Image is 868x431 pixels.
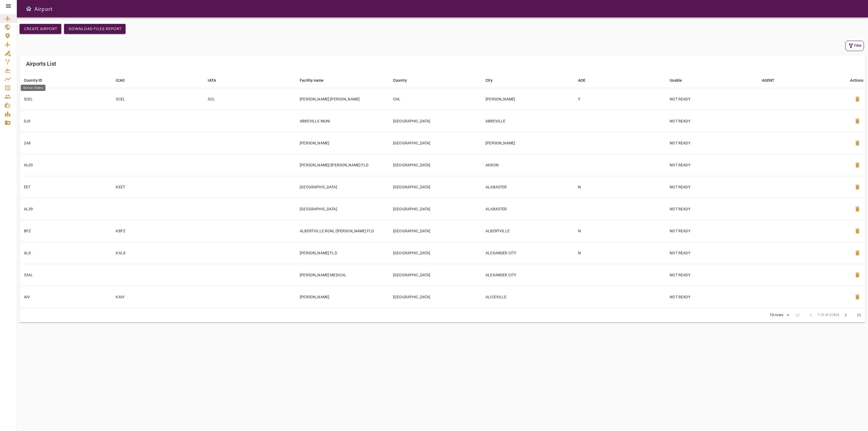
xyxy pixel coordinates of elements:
button: Delete Airport [851,137,864,150]
p: NOT READY [670,272,753,278]
td: KAIV [111,286,203,308]
td: ALBERTVILLE RGNL/[PERSON_NAME] FLD [295,220,389,242]
span: chevron_right [843,312,849,318]
td: AL03 [20,154,111,176]
span: Last Page [852,309,865,322]
td: ABBEVILLE [481,110,573,132]
td: AL39 [20,198,111,220]
span: delete [854,206,861,212]
td: ALICEVILLE [481,286,573,308]
td: [GEOGRAPHIC_DATA] [389,220,481,242]
h6: Airport [34,4,53,13]
td: AIV [20,286,111,308]
td: N [574,220,666,242]
span: delete [854,272,861,278]
div: Service Orders [21,85,46,91]
button: Delete Airport [851,224,864,237]
td: [GEOGRAPHIC_DATA] [389,242,481,264]
td: [PERSON_NAME] [295,132,389,154]
td: [GEOGRAPHIC_DATA] [295,176,389,198]
span: AOE [578,77,592,84]
div: 10 rows [768,313,785,317]
button: Delete Airport [851,115,864,128]
td: KBFZ [111,220,203,242]
button: Delete Airport [851,246,864,259]
span: delete [854,294,861,300]
td: [GEOGRAPHIC_DATA] [389,176,481,198]
button: Delete Airport [851,93,864,106]
span: last_page [856,312,862,318]
span: delete [854,184,861,190]
td: [PERSON_NAME]/[PERSON_NAME] FLD [295,154,389,176]
p: NOT READY [670,162,753,168]
td: N [574,176,666,198]
td: 2A8 [20,132,111,154]
td: Y [574,88,666,110]
td: N [574,242,666,264]
td: [PERSON_NAME] [PERSON_NAME] [295,88,389,110]
td: ALX [20,242,111,264]
span: Country [393,77,414,84]
span: Country ID [24,77,49,84]
td: KALX [111,242,203,264]
div: Usable [670,77,682,84]
button: Filter [845,41,864,51]
div: AOE [578,77,585,84]
td: [PERSON_NAME] [481,132,573,154]
h6: Airports List [26,59,56,68]
div: Country [393,77,407,84]
button: Delete Airport [851,159,864,172]
div: AGENT [762,77,775,84]
td: [PERSON_NAME] FLD [295,242,389,264]
td: 0J0 [20,110,111,132]
p: NOT READY [670,96,753,102]
span: delete [854,96,861,102]
span: delete [854,250,861,256]
span: delete [854,140,861,146]
span: delete [854,228,861,234]
td: [GEOGRAPHIC_DATA] [389,154,481,176]
button: Delete Airport [851,290,864,303]
span: delete [854,162,861,168]
td: [GEOGRAPHIC_DATA] [389,286,481,308]
td: [PERSON_NAME] [481,88,573,110]
p: NOT READY [670,118,753,124]
button: Open drawer [23,3,34,14]
td: [GEOGRAPHIC_DATA] [389,264,481,286]
td: ALABASTER [481,198,573,220]
p: NOT READY [670,250,753,256]
td: EET [20,176,111,198]
div: Country ID [24,77,42,84]
td: ALEXANDER CITY [481,264,573,286]
span: AGENT [762,77,782,84]
td: [GEOGRAPHIC_DATA] [389,110,481,132]
button: Delete Airport [851,268,864,281]
span: delete [854,118,861,124]
div: 10 rows [766,311,791,319]
td: [PERSON_NAME] [295,286,389,308]
span: 1-10 of 21824 [817,312,839,318]
span: First Page [791,309,804,322]
td: [GEOGRAPHIC_DATA] [295,198,389,220]
div: City [486,77,493,84]
td: SCEL [20,88,111,110]
p: NOT READY [670,206,753,212]
p: NOT READY [670,228,753,234]
div: ICAO [116,77,125,84]
p: NOT READY [670,184,753,190]
td: ABBEVILLE MUNI [295,110,389,132]
span: IATA [208,77,223,84]
span: Usable [670,77,689,84]
span: City [486,77,500,84]
td: BFZ [20,220,111,242]
p: NOT READY [670,294,753,300]
td: KEET [111,176,203,198]
span: ICAO [116,77,132,84]
button: Delete Airport [851,180,864,194]
td: ALBERTVILLE [481,220,573,242]
span: Facility name [300,77,331,84]
td: ALEXANDER CITY [481,242,573,264]
span: Next Page [839,309,852,322]
td: CHL [389,88,481,110]
button: Download Files Report [64,24,126,34]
